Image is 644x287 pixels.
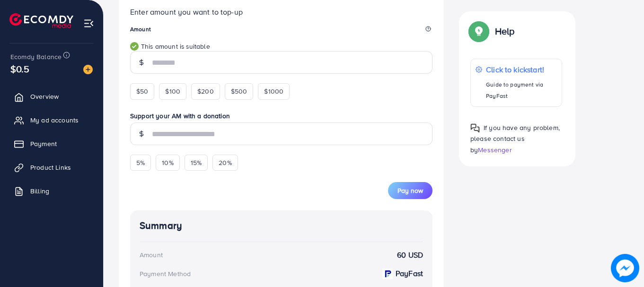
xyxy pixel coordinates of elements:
div: Amount [140,250,163,260]
img: menu [83,18,94,29]
span: $0.5 [10,62,30,76]
img: image [611,254,639,282]
span: Product Links [30,163,71,172]
span: $500 [231,87,247,96]
label: Support your AM with a donation [130,111,432,121]
span: Messenger [478,145,512,154]
img: image [83,65,93,74]
div: Payment Method [140,269,191,278]
a: My ad accounts [7,111,96,130]
legend: Amount [130,25,432,37]
span: $200 [197,87,214,96]
a: Billing [7,182,96,200]
a: Payment [7,134,96,153]
p: Help [495,26,515,37]
img: guide [130,42,139,51]
span: 5% [136,158,145,167]
img: payment [382,269,393,279]
span: Pay now [397,186,423,195]
span: 15% [191,158,202,167]
img: logo [9,13,73,28]
a: Product Links [7,158,96,177]
span: $50 [136,87,148,96]
img: Popup guide [470,23,487,40]
span: $1000 [264,87,283,96]
span: If you have any problem, please contact us by [470,123,560,154]
p: Guide to payment via PayFast [486,79,556,102]
p: Click to kickstart! [486,64,556,75]
span: $100 [165,87,180,96]
span: My ad accounts [30,115,79,125]
small: This amount is suitable [130,42,432,51]
a: Overview [7,87,96,106]
span: Billing [30,186,49,196]
span: Overview [30,92,59,101]
span: Payment [30,139,57,148]
strong: PayFast [396,268,423,279]
h4: Summary [140,220,423,232]
p: Enter amount you want to top-up [130,6,432,17]
button: Pay now [388,182,432,199]
strong: 60 USD [397,250,423,261]
span: 20% [219,158,231,167]
span: Ecomdy Balance [10,52,62,61]
span: 10% [162,158,173,167]
img: Popup guide [470,123,480,133]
